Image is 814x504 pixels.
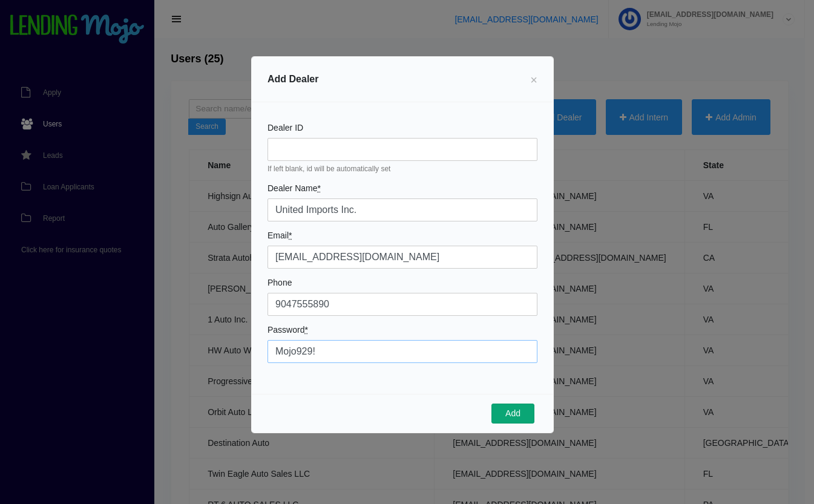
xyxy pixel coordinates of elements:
[491,404,534,424] button: Add
[268,326,308,334] label: Password
[268,163,537,174] small: If left blank, id will be automatically set
[268,184,321,192] label: Dealer Name
[268,278,292,287] label: Phone
[304,325,307,335] abbr: required
[317,183,320,193] abbr: required
[268,72,318,87] h5: Add Dealer
[289,231,292,240] abbr: required
[268,231,292,240] label: Email
[268,123,303,132] label: Dealer ID
[530,73,537,87] span: ×
[520,62,547,96] button: Close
